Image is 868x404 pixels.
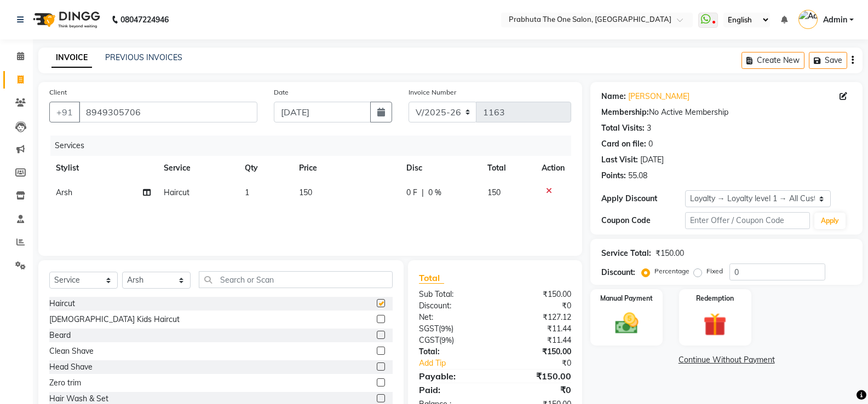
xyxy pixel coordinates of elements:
img: _cash.svg [608,310,646,337]
div: ₹0 [509,358,579,369]
span: 1 [245,188,249,197]
div: Beard [49,330,71,341]
th: Disc [400,156,481,180]
div: Payable: [411,370,495,383]
th: Total [481,156,535,180]
input: Enter Offer / Coupon Code [685,212,810,229]
div: Coupon Code [601,215,685,226]
label: Invoice Number [409,87,456,97]
div: Points: [601,170,626,181]
span: 150 [299,188,312,197]
div: Discount: [601,267,635,278]
div: Last Visit: [601,154,638,166]
label: Client [49,87,67,97]
span: SGST [419,324,439,333]
img: Admin [798,10,818,29]
div: Membership: [601,107,649,118]
div: ₹0 [495,300,579,312]
span: Arsh [56,188,72,197]
th: Action [535,156,571,180]
div: Discount: [411,300,495,312]
div: Haircut [49,298,75,309]
div: Service Total: [601,248,651,259]
th: Qty [238,156,292,180]
div: Name: [601,91,626,102]
th: Price [292,156,400,180]
a: [PERSON_NAME] [628,91,689,102]
span: | [422,187,424,198]
label: Manual Payment [600,294,653,303]
b: 08047224946 [120,4,169,35]
span: 9% [441,324,451,333]
div: ₹150.00 [656,248,684,259]
a: PREVIOUS INVOICES [105,52,182,62]
button: Create New [741,52,804,69]
th: Stylist [49,156,157,180]
th: Service [157,156,238,180]
span: 9% [441,336,452,344]
div: Clean Shave [49,346,94,357]
div: Total: [411,346,495,358]
div: 3 [647,122,651,134]
div: ( ) [411,335,495,346]
div: [DEMOGRAPHIC_DATA] Kids Haircut [49,314,180,325]
button: +91 [49,102,80,122]
div: ₹11.44 [495,335,579,346]
img: _gift.svg [696,310,734,339]
div: ₹150.00 [495,289,579,300]
div: Sub Total: [411,289,495,300]
div: ₹150.00 [495,346,579,358]
div: Zero trim [49,377,81,389]
a: Add Tip [411,358,509,369]
div: ( ) [411,323,495,335]
input: Search or Scan [199,271,393,288]
a: Continue Without Payment [593,354,860,366]
span: Admin [823,14,847,26]
span: Haircut [164,188,189,197]
div: [DATE] [640,154,664,166]
div: ₹127.12 [495,312,579,323]
a: INVOICE [51,48,92,68]
label: Redemption [696,294,734,303]
img: logo [28,4,103,35]
div: ₹11.44 [495,323,579,335]
div: Net: [411,312,495,323]
div: Card on file: [601,138,646,150]
div: 0 [648,138,653,150]
div: Apply Discount [601,193,685,204]
span: 150 [487,188,501,197]
span: 0 F [406,187,417,198]
label: Date [274,87,289,97]
label: Percentage [654,266,689,276]
div: No Active Membership [601,107,852,118]
button: Apply [814,213,846,229]
span: CGST [419,335,439,345]
span: Total [419,272,444,284]
button: Save [809,52,847,69]
div: 55.08 [628,170,647,181]
div: ₹150.00 [495,370,579,383]
span: 0 % [428,187,441,198]
div: Services [50,136,579,156]
div: Total Visits: [601,122,645,134]
label: Fixed [706,266,723,276]
input: Search by Name/Mobile/Email/Code [79,102,257,122]
div: Head Shave [49,361,93,373]
div: Paid: [411,383,495,396]
div: ₹0 [495,383,579,396]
